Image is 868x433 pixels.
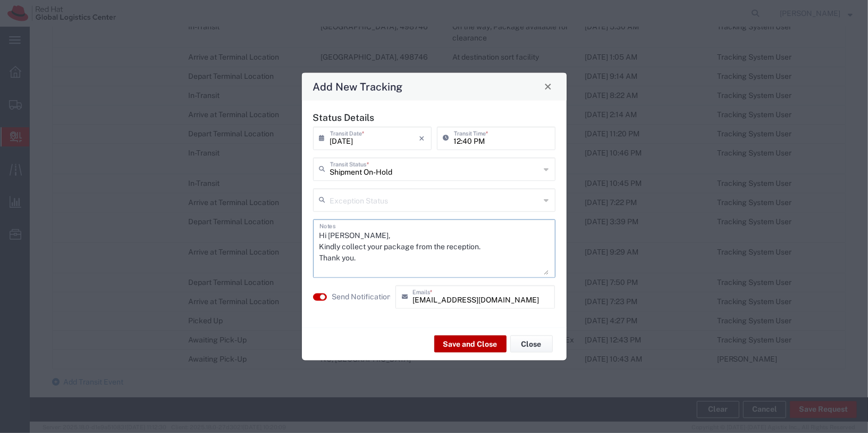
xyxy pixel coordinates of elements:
[419,129,425,146] i: ×
[510,336,553,353] button: Close
[434,336,507,353] button: Save and Close
[313,79,402,94] h4: Add New Tracking
[332,291,392,303] label: Send Notification
[332,291,390,303] agx-label: Send Notification
[313,111,555,122] h5: Status Details
[541,79,555,94] button: Close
